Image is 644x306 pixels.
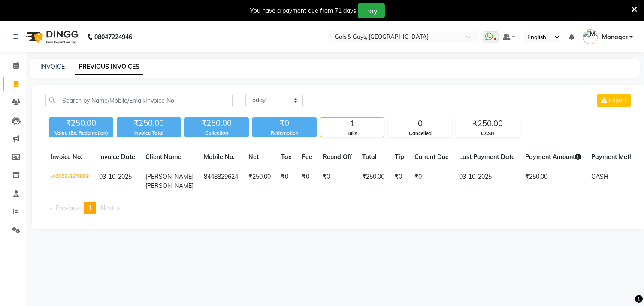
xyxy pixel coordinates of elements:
div: ₹250.00 [49,117,113,129]
div: ₹0 [252,117,317,129]
span: Last Payment Date [459,153,515,161]
div: Bills [320,130,384,137]
span: Client Name [145,153,181,161]
span: Fee [302,153,312,161]
div: Cancelled [388,130,452,137]
td: ₹0 [297,167,317,196]
span: Next [101,204,114,212]
div: Collection [184,129,249,137]
div: You have a payment due from 71 days [250,6,356,15]
div: 0 [388,118,452,130]
td: ₹0 [276,167,297,196]
td: ₹0 [409,167,454,196]
span: Payment Amount [525,153,581,161]
div: Invoice Total [117,129,181,137]
div: ₹250.00 [456,118,520,130]
nav: Pagination [45,202,632,214]
td: ₹250.00 [243,167,276,196]
div: Value (Ex. Redemption) [49,129,113,137]
td: 03-10-2025 [454,167,520,196]
span: Invoice Date [99,153,135,161]
b: 08047224946 [94,25,132,49]
span: Net [248,153,259,161]
td: 8448829624 [199,167,243,196]
span: Export [609,96,627,104]
span: CASH [591,173,608,181]
button: Pay [358,3,385,18]
td: ₹0 [317,167,357,196]
span: Round Off [323,153,352,161]
span: [PERSON_NAME] [145,173,194,181]
span: Manager [602,33,628,42]
span: 1 [88,204,92,212]
span: Invoice No. [51,153,82,161]
span: Previous [56,204,79,212]
div: ₹250.00 [117,117,181,129]
div: CASH [456,130,520,137]
span: [PERSON_NAME] [145,182,194,190]
div: 1 [320,118,384,130]
input: Search by Name/Mobile/Email/Invoice No [45,94,233,107]
img: logo [22,25,81,49]
a: INVOICE [40,63,65,70]
span: Current Due [414,153,449,161]
span: Tip [395,153,404,161]
span: Total [362,153,377,161]
td: ₹0 [390,167,409,196]
span: Tax [281,153,292,161]
div: ₹250.00 [184,117,249,129]
td: ₹250.00 [357,167,390,196]
button: Export [597,94,631,107]
span: 03-10-2025 [99,173,132,181]
a: PREVIOUS INVOICES [75,59,143,75]
td: V/2025-26/0889 [45,167,94,196]
td: ₹250.00 [520,167,586,196]
span: Mobile No. [204,153,235,161]
img: Manager [583,29,598,44]
div: Redemption [252,129,317,137]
